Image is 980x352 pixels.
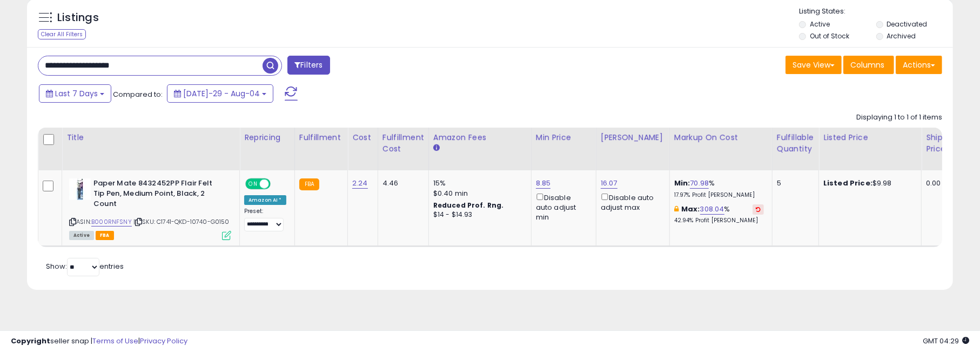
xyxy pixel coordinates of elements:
[799,6,953,17] p: Listing States:
[700,204,724,215] a: 308.04
[674,204,764,224] div: %
[113,89,163,99] span: Compared to:
[777,178,810,188] div: 5
[299,178,319,190] small: FBA
[896,56,942,74] button: Actions
[244,132,290,143] div: Repricing
[601,132,665,143] div: [PERSON_NAME]
[246,180,260,189] span: ON
[674,178,690,188] b: Min:
[601,178,617,189] a: 16.07
[433,143,440,153] small: Amazon Fees.
[823,132,917,143] div: Listed Price
[382,178,420,188] div: 4.46
[244,208,286,232] div: Preset:
[690,178,709,189] a: 70.98
[133,217,230,226] span: | SKU: C1741-QKD-10740-G0150
[887,31,916,41] label: Archived
[887,19,928,29] label: Deactivated
[674,217,764,224] p: 42.94% Profit [PERSON_NAME]
[46,261,124,271] span: Show: entries
[11,336,50,346] strong: Copyright
[433,189,523,198] div: $0.40 min
[69,178,91,200] img: 41ZW8JU8CEL._SL40_.jpg
[777,132,814,155] div: Fulfillable Quantity
[823,178,913,188] div: $9.98
[167,84,273,103] button: [DATE]-29 - Aug-04
[433,178,523,188] div: 15%
[57,10,99,25] h5: Listings
[850,59,884,70] span: Columns
[923,336,969,346] span: 2025-08-12 04:29 GMT
[55,88,98,99] span: Last 7 Days
[93,178,225,211] b: Paper Mate 8432452PP Flair Felt Tip Pen, Medium Point, Black, 2 Count
[681,204,700,214] b: Max:
[269,180,286,189] span: OFF
[926,132,948,155] div: Ship Price
[823,178,872,188] b: Listed Price:
[92,336,138,346] a: Terms of Use
[433,132,527,143] div: Amazon Fees
[244,195,286,205] div: Amazon AI *
[674,191,764,199] p: 17.97% Profit [PERSON_NAME]
[69,231,94,240] span: All listings currently available for purchase on Amazon
[183,88,260,99] span: [DATE]-29 - Aug-04
[140,336,187,346] a: Privacy Policy
[926,178,944,188] div: 0.00
[287,56,330,75] button: Filters
[11,336,187,347] div: seller snap | |
[536,178,551,189] a: 8.85
[536,191,588,223] div: Disable auto adjust min
[669,128,772,170] th: The percentage added to the cost of goods (COGS) that forms the calculator for Min & Max prices.
[674,178,764,198] div: %
[352,178,368,189] a: 2.24
[786,56,842,74] button: Save View
[843,56,894,74] button: Columns
[38,29,86,39] div: Clear All Filters
[536,132,592,143] div: Min Price
[96,231,114,240] span: FBA
[810,31,849,41] label: Out of Stock
[433,210,523,220] div: $14 - $14.93
[69,178,231,238] div: ASIN:
[674,132,768,143] div: Markup on Cost
[433,201,504,210] b: Reduced Prof. Rng.
[856,112,942,123] div: Displaying 1 to 1 of 1 items
[299,132,343,143] div: Fulfillment
[382,132,424,155] div: Fulfillment Cost
[66,132,235,143] div: Title
[91,217,132,227] a: B000RNFSNY
[810,19,830,29] label: Active
[352,132,373,143] div: Cost
[39,84,111,103] button: Last 7 Days
[601,191,661,212] div: Disable auto adjust max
